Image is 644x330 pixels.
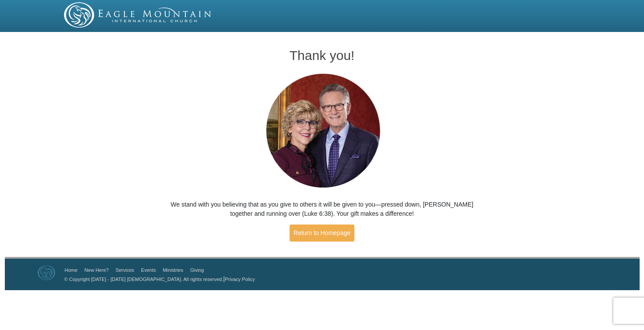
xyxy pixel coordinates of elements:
[166,48,478,63] h1: Thank you!
[61,274,255,284] p: |
[65,267,78,273] a: Home
[85,267,109,273] a: New Here?
[166,200,478,218] p: We stand with you believing that as you give to others it will be given to you—pressed down, [PER...
[116,267,134,273] a: Services
[64,2,212,28] img: EMIC
[225,277,255,282] a: Privacy Policy
[290,225,354,242] a: Return to Homepage
[258,71,387,191] img: Pastors George and Terri Pearsons
[38,265,55,280] img: Eagle Mountain International Church
[190,267,204,273] a: Giving
[141,267,156,273] a: Events
[163,267,183,273] a: Ministries
[64,277,223,282] a: © Copyright [DATE] - [DATE] [DEMOGRAPHIC_DATA]. All rights reserved.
